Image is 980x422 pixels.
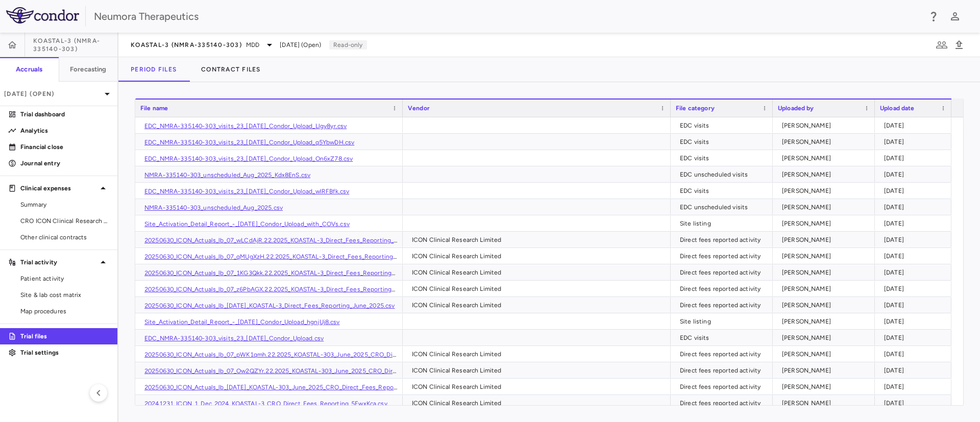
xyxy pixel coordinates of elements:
[144,351,463,358] a: 20250630_ICON_Actuals_lb_07_pWK1qmh.22.2025_KOASTAL-303_June_2025_CRO_Direct_Fees_Reporting.csv
[144,286,436,293] a: 20250630_ICON_Actuals_lb_07_z6PbAGX.22.2025_KOASTAL-3_Direct_Fees_Reporting_June_2025.csv
[884,166,946,183] div: [DATE]
[782,232,870,248] div: [PERSON_NAME]
[144,188,349,195] a: EDC_NMRA-335140-303_visits_23_[DATE]_Condor_Upload_wlRFBfk.csv
[20,200,109,209] span: Summary
[680,117,768,134] div: EDC visits
[144,253,438,260] a: 20250630_ICON_Actuals_lb_07_qMUgXzH.22.2025_KOASTAL-3_Direct_Fees_Reporting_June_2025.csv
[280,40,321,49] span: [DATE] (Open)
[884,264,946,281] div: [DATE]
[20,307,109,316] span: Map procedures
[782,281,870,297] div: [PERSON_NAME]
[412,297,666,313] div: ICON Clinical Research Limited
[884,183,946,199] div: [DATE]
[680,150,768,166] div: EDC visits
[884,134,946,150] div: [DATE]
[144,139,354,146] a: EDC_NMRA-335140-303_visits_23_[DATE]_Condor_Upload_q5YbwDH.csv
[246,40,259,49] span: MDD
[94,9,921,24] div: Neumora Therapeutics
[782,395,870,411] div: [PERSON_NAME]
[412,362,666,379] div: ICON Clinical Research Limited
[412,379,666,395] div: ICON Clinical Research Limited
[680,199,768,215] div: EDC unscheduled visits
[144,269,436,277] a: 20250630_ICON_Actuals_lb_07_1KG3Qkk.22.2025_KOASTAL-3_Direct_Fees_Reporting_June_2025.csv
[680,379,768,395] div: Direct fees reported activity
[884,346,946,362] div: [DATE]
[782,297,870,313] div: [PERSON_NAME]
[680,264,768,281] div: Direct fees reported activity
[884,379,946,395] div: [DATE]
[6,7,79,23] img: logo-full-SnFGN8VE.png
[884,199,946,215] div: [DATE]
[20,142,109,152] p: Financial close
[408,105,430,112] span: Vendor
[782,215,870,232] div: [PERSON_NAME]
[144,220,350,228] a: Site_Activation_Detail_Report_-_[DATE]_Condor_Upload_with_COVs.csv
[680,215,768,232] div: Site listing
[782,166,870,183] div: [PERSON_NAME]
[144,367,461,375] a: 20250630_ICON_Actuals_lb_07_Ow2QZYr.22.2025_KOASTAL-303_June_2025_CRO_Direct_Fees_Reporting.csv
[680,313,768,330] div: Site listing
[144,302,395,309] a: 20250630_ICON_Actuals_lb_[DATE]_KOASTAL-3_Direct_Fees_Reporting_June_2025.csv
[680,297,768,313] div: Direct fees reported activity
[680,248,768,264] div: Direct fees reported activity
[680,134,768,150] div: EDC visits
[20,216,109,226] span: CRO ICON Clinical Research Limited
[782,117,870,134] div: [PERSON_NAME]
[412,248,666,264] div: ICON Clinical Research Limited
[144,384,418,391] a: 20250630_ICON_Actuals_lb_[DATE]_KOASTAL-303_June_2025_CRO_Direct_Fees_Reporting.csv
[782,134,870,150] div: [PERSON_NAME]
[20,126,109,135] p: Analytics
[412,346,666,362] div: ICON Clinical Research Limited
[884,395,946,411] div: [DATE]
[20,274,109,283] span: Patient activity
[782,150,870,166] div: [PERSON_NAME]
[20,159,109,168] p: Journal entry
[884,232,946,248] div: [DATE]
[412,232,666,248] div: ICON Clinical Research Limited
[880,105,915,112] span: Upload date
[131,41,242,49] span: KOASTAL-3 (NMRA-335140-303)
[680,166,768,183] div: EDC unscheduled visits
[140,105,168,112] span: File name
[782,248,870,264] div: [PERSON_NAME]
[680,183,768,199] div: EDC visits
[144,335,324,342] a: EDC_NMRA-335140-303_visits_23_[DATE]_Condor_Upload.csv
[778,105,814,112] span: Uploaded by
[884,330,946,346] div: [DATE]
[20,258,97,267] p: Trial activity
[144,171,310,179] a: NMRA-335140-303_unscheduled_Aug_2025_Kdx8EnS.csv
[884,297,946,313] div: [DATE]
[676,105,715,112] span: File category
[329,40,366,49] p: Read-only
[20,290,109,300] span: Site & lab cost matrix
[20,332,109,341] p: Trial files
[412,264,666,281] div: ICON Clinical Research Limited
[412,395,666,411] div: ICON Clinical Research Limited
[782,362,870,379] div: [PERSON_NAME]
[20,233,109,242] span: Other clinical contracts
[144,155,353,162] a: EDC_NMRA-335140-303_visits_23_[DATE]_Condor_Upload_On6xZ78.csv
[144,318,340,326] a: Site_Activation_Detail_Report_-_[DATE]_Condor_Upload_hgnjUj8.csv
[782,346,870,362] div: [PERSON_NAME]
[782,313,870,330] div: [PERSON_NAME]
[680,395,768,411] div: Direct fees reported activity
[144,122,347,130] a: EDC_NMRA-335140-303_visits_23_[DATE]_Condor_Upload_Llgy8yr.csv
[20,110,109,119] p: Trial dashboard
[144,400,387,407] a: 20241231_ICON_1_Dec_2024_KOASTAL-3_CRO_Direct_Fees_Reporting_5FwxKca.csv
[782,379,870,395] div: [PERSON_NAME]
[680,330,768,346] div: EDC visits
[884,117,946,134] div: [DATE]
[884,215,946,232] div: [DATE]
[782,199,870,215] div: [PERSON_NAME]
[884,281,946,297] div: [DATE]
[782,330,870,346] div: [PERSON_NAME]
[782,183,870,199] div: [PERSON_NAME]
[16,65,42,74] h6: Accruals
[680,232,768,248] div: Direct fees reported activity
[33,37,117,53] span: KOASTAL-3 (NMRA-335140-303)
[144,237,436,244] a: 20250630_ICON_Actuals_lb_07_wLCdAjR.22.2025_KOASTAL-3_Direct_Fees_Reporting_June_2025.csv
[782,264,870,281] div: [PERSON_NAME]
[118,57,189,82] button: Period Files
[680,362,768,379] div: Direct fees reported activity
[412,281,666,297] div: ICON Clinical Research Limited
